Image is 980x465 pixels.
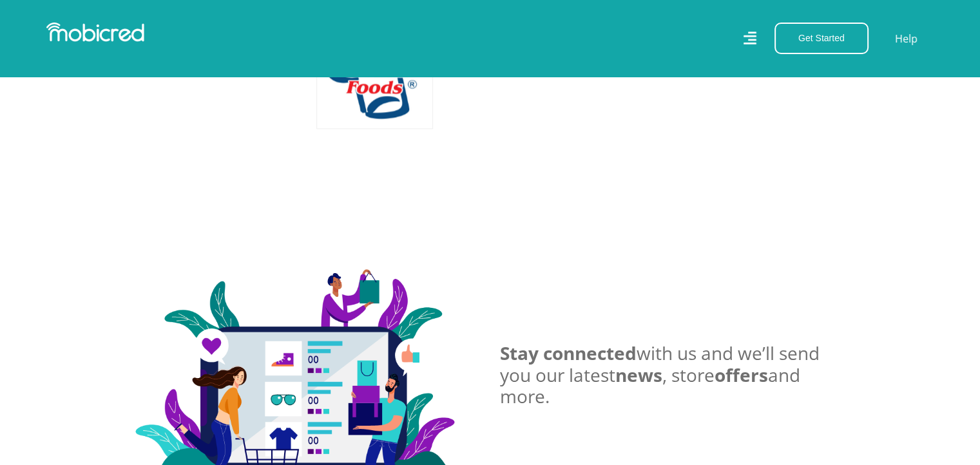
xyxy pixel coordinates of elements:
span: news [615,363,662,387]
span: offers [715,363,768,387]
img: Mobicred [46,23,144,42]
h3: with us and we’ll send you our latest , store and more. [500,343,848,408]
span: Stay connected [500,341,637,365]
a: Help [894,30,918,47]
button: Get Started [774,23,869,54]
